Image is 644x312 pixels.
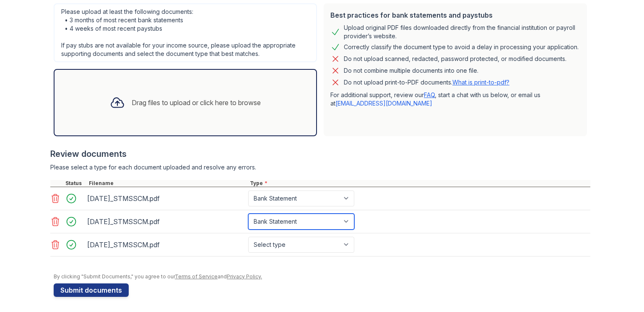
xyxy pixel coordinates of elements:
[50,163,590,172] div: Please select a type for each document uploaded and resolve any errors.
[54,3,317,62] div: Please upload at least the following documents: • 3 months of most recent bank statements • 4 wee...
[330,10,580,20] div: Best practices for bank statements and paystubs
[87,192,245,205] div: [DATE]_STMSSCM.pdf
[54,283,129,297] button: Submit documents
[87,215,245,228] div: [DATE]_STMSSCM.pdf
[248,180,590,187] div: Type
[87,180,248,187] div: Filename
[227,273,262,280] a: Privacy Policy.
[344,54,566,64] div: Do not upload scanned, redacted, password protected, or modified documents.
[330,91,580,108] p: For additional support, review our , start a chat with us below, or email us at
[452,79,509,86] a: What is print-to-pdf?
[344,66,478,76] div: Do not combine multiple documents into one file.
[335,100,432,107] a: [EMAIL_ADDRESS][DOMAIN_NAME]
[87,238,245,251] div: [DATE]_STMSSCM.pdf
[344,78,509,87] p: Do not upload print-to-PDF documents.
[50,148,590,160] div: Review documents
[344,42,579,52] div: Correctly classify the document type to avoid a delay in processing your application.
[424,91,435,98] a: FAQ
[175,273,218,280] a: Terms of Service
[344,24,580,40] div: Upload original PDF files downloaded directly from the financial institution or payroll provider’...
[54,273,590,280] div: By clicking "Submit Documents," you agree to our and
[132,98,261,108] div: Drag files to upload or click here to browse
[64,180,87,187] div: Status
